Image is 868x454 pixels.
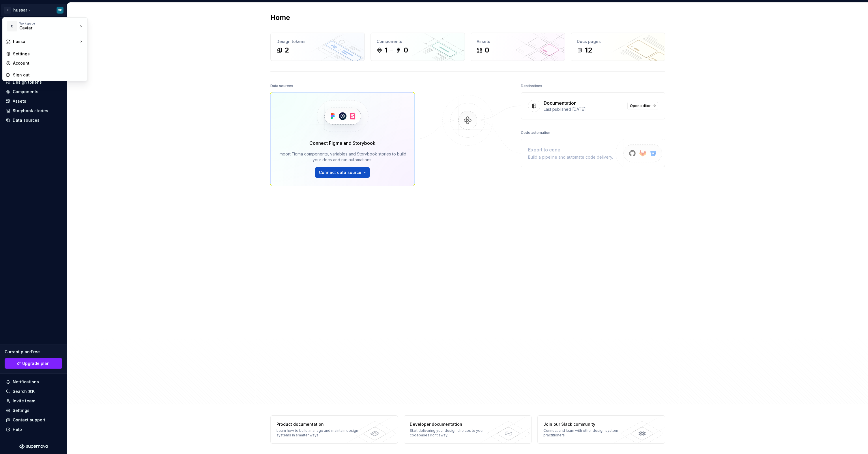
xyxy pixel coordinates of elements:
[13,60,84,66] div: Account
[7,21,17,31] div: C
[13,72,84,78] div: Sign out
[19,22,78,25] div: Workspace
[13,39,78,44] div: hussar
[19,25,68,31] div: Caviar
[13,51,84,57] div: Settings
